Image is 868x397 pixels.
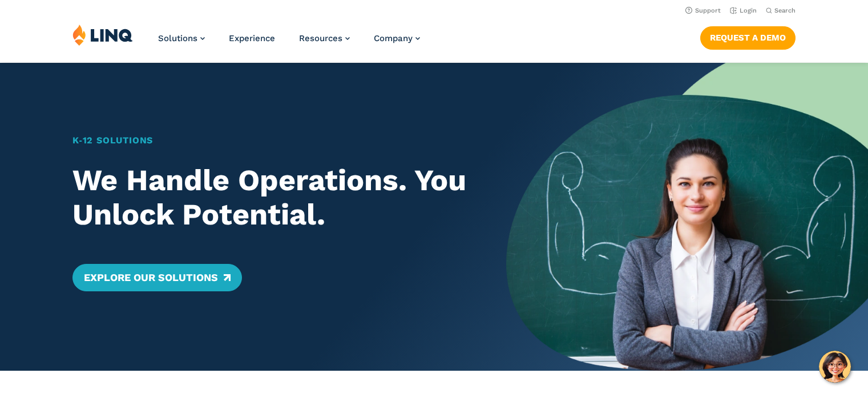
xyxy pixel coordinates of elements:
span: Company [374,33,413,43]
button: Hello, have a question? Let’s chat. [819,351,851,383]
img: LINQ | K‑12 Software [72,24,133,46]
a: Solutions [158,33,205,43]
a: Login [730,7,757,14]
h1: K‑12 Solutions [72,134,471,147]
a: Resources [299,33,350,43]
nav: Primary Navigation [158,24,420,62]
img: Home Banner [506,63,868,371]
h2: We Handle Operations. You Unlock Potential. [72,163,471,232]
a: Company [374,33,420,43]
nav: Button Navigation [700,24,796,49]
button: Open Search Bar [766,6,796,15]
span: Search [774,7,796,14]
a: Explore Our Solutions [72,264,242,291]
a: Support [685,7,721,14]
span: Resources [299,33,342,43]
a: Experience [229,33,275,43]
a: Request a Demo [700,26,796,49]
span: Solutions [158,33,197,43]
